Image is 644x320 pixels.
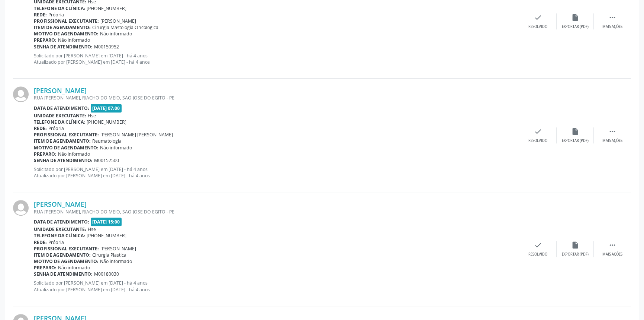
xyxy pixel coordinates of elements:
b: Motivo de agendamento: [34,145,99,151]
b: Telefone da clínica: [34,5,85,12]
div: Mais ações [602,138,622,143]
span: [DATE] 07:00 [91,104,122,113]
span: Hse [88,226,96,232]
span: [DATE] 15:00 [91,218,122,226]
div: RUA [PERSON_NAME], RIACHO DO MEIO, SAO JOSE DO EGITO - PE [34,95,519,101]
b: Telefone da clínica: [34,232,85,239]
p: Solicitado por [PERSON_NAME] em [DATE] - há 4 anos Atualizado por [PERSON_NAME] em [DATE] - há 4 ... [34,53,519,65]
b: Profissional executante: [34,18,99,24]
span: [PHONE_NUMBER] [87,119,126,125]
b: Preparo: [34,151,57,157]
i: insert_drive_file [571,127,579,136]
img: img [13,200,29,216]
b: Data de atendimento: [34,105,89,111]
i: insert_drive_file [571,13,579,22]
p: Solicitado por [PERSON_NAME] em [DATE] - há 4 anos Atualizado por [PERSON_NAME] em [DATE] - há 4 ... [34,166,519,179]
span: Não informado [58,151,90,157]
i: check [534,127,542,136]
div: RUA [PERSON_NAME], RIACHO DO MEIO, SAO JOSE DO EGITO - PE [34,209,519,215]
i:  [608,241,616,249]
i: insert_drive_file [571,241,579,249]
span: [PERSON_NAME] [100,18,136,24]
span: Própria [48,12,64,18]
span: [PHONE_NUMBER] [87,232,126,239]
b: Preparo: [34,37,57,43]
b: Preparo: [34,264,57,271]
div: Resolvido [528,24,547,29]
span: Não informado [100,258,132,264]
span: Hse [88,113,96,119]
b: Senha de atendimento: [34,157,93,164]
span: M00150952 [94,44,119,50]
div: Mais ações [602,24,622,29]
span: M00180030 [94,271,119,277]
span: Não informado [100,145,132,151]
i:  [608,127,616,136]
span: Cirurgia Plastica [92,252,126,258]
b: Item de agendamento: [34,24,91,31]
b: Rede: [34,12,47,18]
b: Profissional executante: [34,245,99,252]
div: Mais ações [602,252,622,257]
div: Exportar (PDF) [562,138,589,143]
b: Telefone da clínica: [34,119,85,125]
i: check [534,13,542,22]
span: Não informado [58,37,90,43]
div: Exportar (PDF) [562,24,589,29]
b: Senha de atendimento: [34,271,93,277]
span: [PERSON_NAME] [100,245,136,252]
span: Reumatologia [92,138,122,144]
span: [PHONE_NUMBER] [87,5,126,12]
span: Não informado [100,31,132,37]
p: Solicitado por [PERSON_NAME] em [DATE] - há 4 anos Atualizado por [PERSON_NAME] em [DATE] - há 4 ... [34,280,519,292]
b: Data de atendimento: [34,219,89,225]
div: Resolvido [528,138,547,143]
div: Resolvido [528,252,547,257]
i:  [608,13,616,22]
i: check [534,241,542,249]
span: [PERSON_NAME] [PERSON_NAME] [100,132,173,138]
b: Unidade executante: [34,226,86,232]
b: Motivo de agendamento: [34,258,99,264]
span: Cirurgia Mastologia Oncologica [92,24,158,31]
a: [PERSON_NAME] [34,86,87,95]
b: Rede: [34,239,47,245]
span: M00152500 [94,157,119,164]
div: Exportar (PDF) [562,252,589,257]
b: Item de agendamento: [34,252,91,258]
b: Item de agendamento: [34,138,91,144]
span: Própria [48,125,64,132]
b: Rede: [34,125,47,132]
img: img [13,86,29,102]
b: Motivo de agendamento: [34,31,99,37]
b: Profissional executante: [34,132,99,138]
b: Unidade executante: [34,113,86,119]
span: Não informado [58,264,90,271]
a: [PERSON_NAME] [34,200,87,208]
span: Própria [48,239,64,245]
b: Senha de atendimento: [34,44,93,50]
